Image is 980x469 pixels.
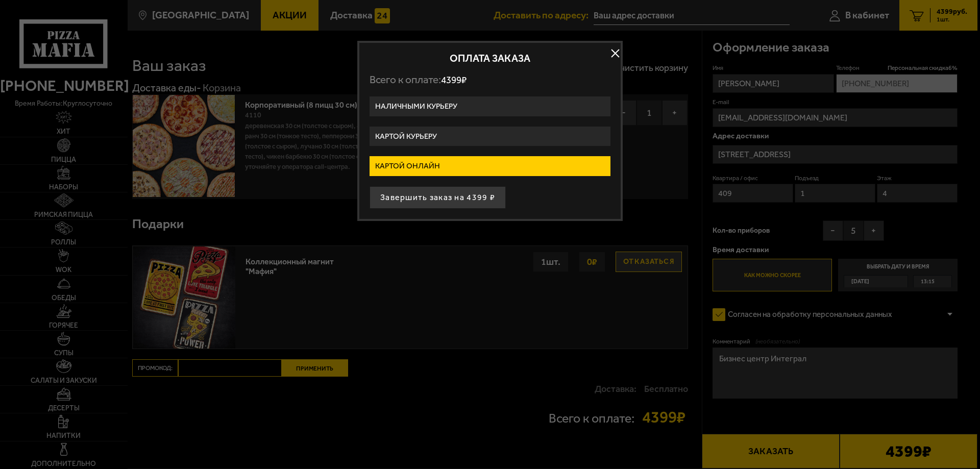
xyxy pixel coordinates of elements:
[370,53,610,63] h2: Оплата заказа
[370,156,610,176] label: Картой онлайн
[441,74,467,86] span: 4399 ₽
[370,73,610,86] p: Всего к оплате:
[370,127,610,146] label: Картой курьеру
[370,186,506,209] button: Завершить заказ на 4399 ₽
[370,96,610,116] label: Наличными курьеру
